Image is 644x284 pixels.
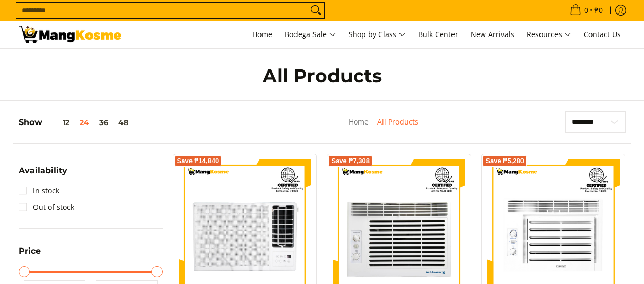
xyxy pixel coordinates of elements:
[177,158,219,164] span: Save ₱14,840
[593,7,604,14] span: ₱0
[343,21,411,48] a: Shop by Class
[19,247,41,255] span: Price
[567,5,606,16] span: •
[94,118,113,127] button: 36
[19,167,67,175] span: Availability
[349,28,406,41] span: Shop by Class
[527,28,571,41] span: Resources
[113,118,133,127] button: 48
[349,117,369,127] a: Home
[285,28,336,41] span: Bodega Sale
[252,29,272,39] span: Home
[19,199,74,216] a: Out of stock
[418,29,458,39] span: Bulk Center
[19,26,121,43] img: All Products - Home Appliances Warehouse Sale l Mang Kosme
[19,183,59,199] a: In stock
[521,21,577,48] a: Resources
[19,117,133,128] h5: Show
[247,21,277,48] a: Home
[377,117,419,127] a: All Products
[308,3,324,18] button: Search
[42,118,75,127] button: 12
[121,64,523,87] h1: All Products
[19,247,41,263] summary: Open
[584,29,621,39] span: Contact Us
[471,29,514,39] span: New Arrivals
[132,21,626,48] nav: Main Menu
[465,21,519,48] a: New Arrivals
[280,21,341,48] a: Bodega Sale
[485,158,524,164] span: Save ₱5,280
[75,118,94,127] button: 24
[413,21,463,48] a: Bulk Center
[331,158,370,164] span: Save ₱7,308
[579,21,626,48] a: Contact Us
[583,7,590,14] span: 0
[19,167,67,183] summary: Open
[280,116,487,139] nav: Breadcrumbs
